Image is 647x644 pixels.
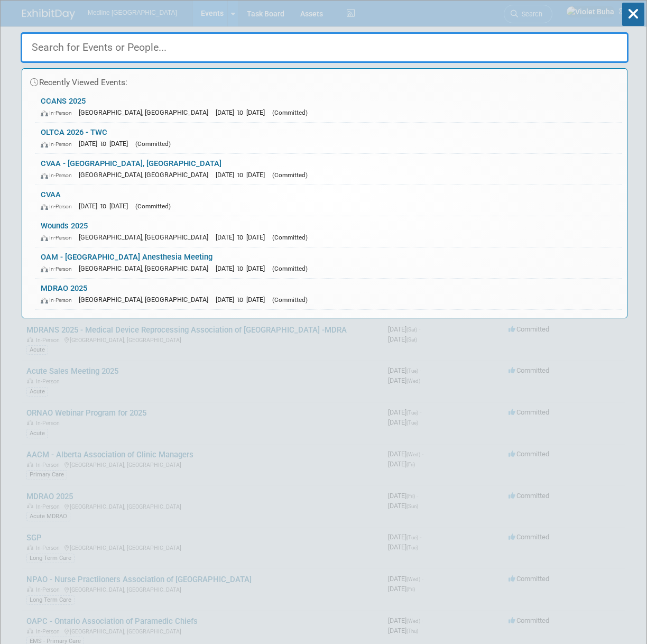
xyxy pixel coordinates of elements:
span: [DATE] to [DATE] [216,296,270,303]
span: (Committed) [135,203,171,210]
span: [GEOGRAPHIC_DATA], [GEOGRAPHIC_DATA] [79,171,214,179]
span: (Committed) [272,234,308,241]
span: [GEOGRAPHIC_DATA], [GEOGRAPHIC_DATA] [79,108,214,116]
span: (Committed) [272,171,308,179]
a: OLTCA 2026 - TWC In-Person [DATE] to [DATE] (Committed) [35,123,622,153]
span: In-Person [41,265,77,272]
span: In-Person [41,297,77,303]
span: [DATE] to [DATE] [79,140,133,148]
a: OAM - [GEOGRAPHIC_DATA] Anesthesia Meeting In-Person [GEOGRAPHIC_DATA], [GEOGRAPHIC_DATA] [DATE] ... [35,247,622,278]
span: [GEOGRAPHIC_DATA], [GEOGRAPHIC_DATA] [79,264,214,272]
span: [DATE] to [DATE] [216,264,270,272]
span: [DATE] to [DATE] [216,108,270,116]
a: MDRAO 2025 In-Person [GEOGRAPHIC_DATA], [GEOGRAPHIC_DATA] [DATE] to [DATE] (Committed) [35,279,622,309]
input: Search for Events or People... [21,32,628,63]
a: CVAA In-Person [DATE] to [DATE] (Committed) [35,185,622,216]
span: In-Person [41,203,77,210]
span: (Committed) [272,296,308,303]
span: In-Person [41,172,77,179]
span: (Committed) [272,265,308,272]
span: (Committed) [272,109,308,116]
span: [GEOGRAPHIC_DATA], [GEOGRAPHIC_DATA] [79,233,214,241]
a: CVAA - [GEOGRAPHIC_DATA], [GEOGRAPHIC_DATA] In-Person [GEOGRAPHIC_DATA], [GEOGRAPHIC_DATA] [DATE]... [35,154,622,185]
span: [GEOGRAPHIC_DATA], [GEOGRAPHIC_DATA] [79,296,214,303]
span: In-Person [41,234,77,241]
a: Wounds 2025 In-Person [GEOGRAPHIC_DATA], [GEOGRAPHIC_DATA] [DATE] to [DATE] (Committed) [35,216,622,247]
span: [DATE] to [DATE] [216,233,270,241]
span: In-Person [41,141,77,148]
div: Recently Viewed Events: [27,69,622,91]
span: (Committed) [135,140,171,148]
a: CCANS 2025 In-Person [GEOGRAPHIC_DATA], [GEOGRAPHIC_DATA] [DATE] to [DATE] (Committed) [35,91,622,122]
span: [DATE] to [DATE] [216,171,270,179]
span: [DATE] to [DATE] [79,202,133,210]
span: In-Person [41,109,77,116]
